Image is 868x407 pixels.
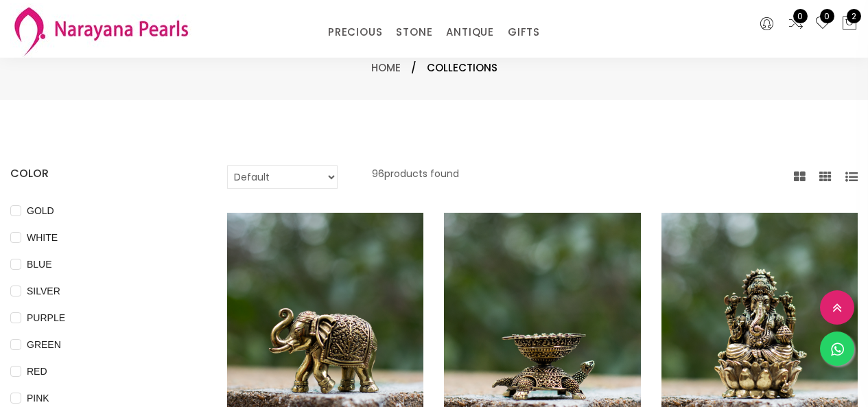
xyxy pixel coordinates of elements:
span: GREEN [21,337,67,352]
a: PRECIOUS [328,22,382,43]
span: RED [21,364,53,379]
span: GOLD [21,203,60,218]
a: ANTIQUE [446,22,494,43]
p: 96 products found [372,165,459,189]
span: SILVER [21,283,66,299]
span: Collections [427,60,497,76]
span: 0 [820,9,834,23]
span: PINK [21,391,55,406]
span: 0 [793,9,808,23]
a: GIFTS [508,22,540,43]
span: / [411,60,417,76]
span: PURPLE [21,310,71,325]
span: BLUE [21,257,58,272]
h4: COLOR [10,165,186,182]
a: STONE [396,22,432,43]
button: 2 [841,15,858,33]
a: Home [371,60,401,75]
a: 0 [788,15,804,33]
span: 2 [847,9,861,23]
span: WHITE [21,230,63,245]
a: 0 [814,15,831,33]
